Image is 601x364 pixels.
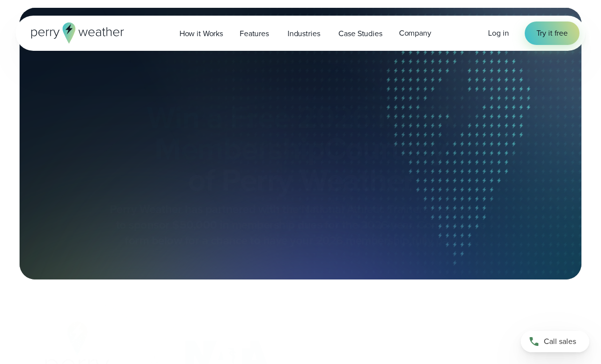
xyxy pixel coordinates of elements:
a: Try it free [525,21,579,45]
span: Case Studies [338,28,382,40]
span: Company [399,27,431,39]
span: Features [240,28,269,40]
span: Try it free [536,27,568,39]
a: How it Works [171,23,231,43]
span: Industries [288,28,320,40]
span: How it Works [179,28,223,40]
a: Call sales [521,331,589,352]
a: Log in [488,27,509,39]
span: Call sales [544,336,576,347]
a: Case Studies [330,23,390,43]
span: Log in [488,27,509,39]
